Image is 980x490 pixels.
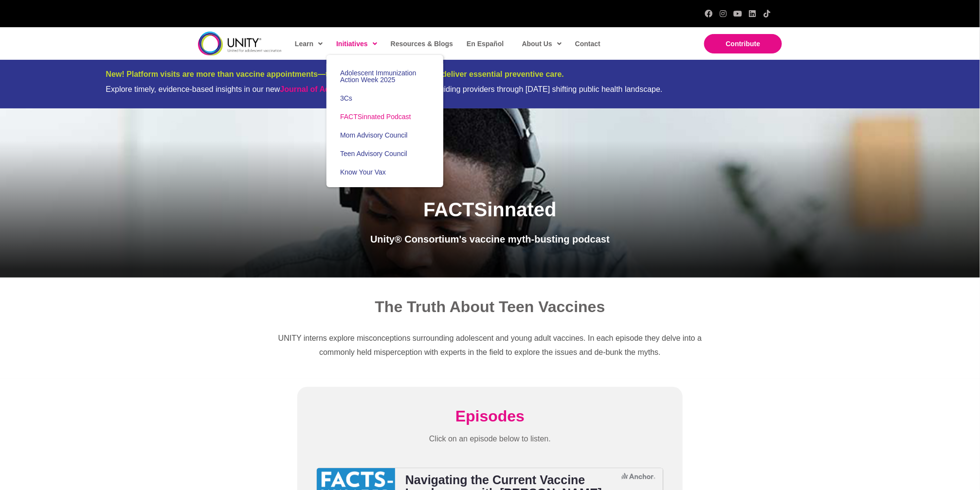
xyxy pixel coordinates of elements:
[719,10,727,17] a: Instagram
[462,33,508,55] a: En Español
[391,40,453,48] span: Resources & Blogs
[734,10,742,17] a: YouTube
[340,94,352,102] span: 3Cs
[327,89,443,107] a: 3Cs
[517,33,565,55] a: About Us
[106,70,564,78] span: New! Platform visits are more than vaccine appointments—they’re critical opportunities to deliver...
[280,85,436,93] strong: ,
[327,163,443,181] a: Know Your Vax
[748,10,756,17] a: LinkedIn
[763,10,771,17] a: TikTok
[570,33,604,55] a: Contact
[327,107,443,126] a: FACTSinnated Podcast
[522,36,562,51] span: About Us
[295,36,323,51] span: Learn
[455,407,525,425] span: Episodes
[198,32,282,55] img: unity-logo-dark
[705,10,712,17] a: Facebook
[317,432,663,446] p: Click on an episode below to listen.
[289,230,691,248] p: Unity® Consortium's vaccine myth-busting podcast
[280,85,434,93] a: Journal of Adolescent Health supplement
[340,168,386,176] span: Know Your Vax
[336,36,377,51] span: Initiatives
[340,150,407,157] span: Teen Advisory Council
[621,473,655,479] svg: Anchor logo
[386,33,457,55] a: Resources & Blogs
[340,113,411,121] span: FACTSinnated Podcast
[327,126,443,144] a: Mom Advisory Council
[467,40,504,48] span: En Español
[106,85,874,94] div: Explore timely, evidence-based insights in our new guiding providers through [DATE] shifting publ...
[575,40,600,48] span: Contact
[340,131,408,139] span: Mom Advisory Council
[726,40,761,48] span: Contribute
[423,199,556,220] span: FACTSinnated
[327,64,443,89] a: Adolescent Immunization Action Week 2025
[327,144,443,163] a: Teen Advisory Council
[704,34,782,53] a: Contribute
[375,298,605,315] span: The Truth About Teen Vaccines
[275,331,705,360] p: UNITY interns explore misconceptions surrounding adolescent and young adult vaccines. In each epi...
[340,69,416,84] span: Adolescent Immunization Action Week 2025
